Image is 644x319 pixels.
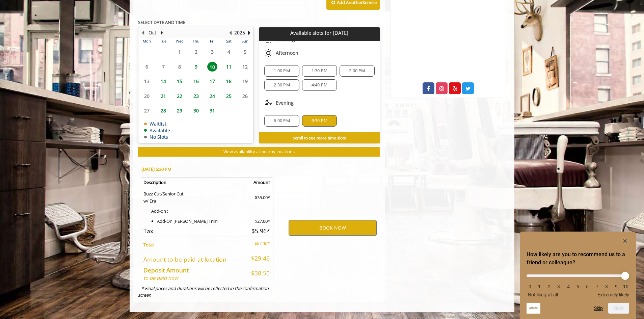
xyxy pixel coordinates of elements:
[158,76,168,86] span: 14
[149,29,156,36] button: Oct
[207,91,217,101] span: 24
[621,237,629,245] button: Hide survey
[527,269,629,297] div: How likely are you to recommend us to a friend or colleague? Select an option from 0 to 10, with ...
[613,284,620,289] li: 9
[155,38,171,45] th: Tue
[140,29,145,36] button: Previous Month
[565,284,572,289] li: 4
[274,118,290,124] span: 6:00 PM
[139,38,155,45] th: Mon
[264,79,299,91] div: 2:30 PM
[158,91,168,101] span: 21
[171,89,188,104] td: Select day22
[264,65,299,77] div: 1:00 PM
[264,99,272,107] img: evening slots
[188,74,204,89] td: Select day16
[220,74,237,89] td: Select day18
[302,65,337,77] div: 1:30 PM
[188,59,204,74] td: Select day9
[175,106,185,115] span: 29
[594,305,603,311] button: Skip
[223,149,295,155] span: View availability at nearby locations
[245,187,273,205] td: $35.00*
[247,228,270,234] h5: $5.96*
[293,135,346,140] b: Scroll to see more time slots
[204,74,220,89] td: Select day17
[220,89,237,104] td: Select day25
[312,118,327,124] span: 6:30 PM
[144,128,170,133] td: Available
[603,284,610,289] li: 8
[276,37,295,42] span: Morning
[155,103,171,118] td: Select day28
[220,59,237,74] td: Select day11
[143,256,242,263] h5: Amount to be paid at location
[207,62,217,72] span: 10
[536,284,543,289] li: 1
[143,274,178,281] i: to be paid now
[312,68,327,74] span: 1:30 PM
[276,100,294,106] span: Evening
[171,38,188,45] th: Wed
[527,237,629,314] div: How likely are you to recommend us to a friend or colleague? Select an option from 0 to 10, with ...
[191,76,201,86] span: 16
[247,270,270,276] h5: $38.50
[191,91,201,101] span: 23
[158,106,168,115] span: 28
[191,106,201,115] span: 30
[204,103,220,118] td: Select day31
[204,89,220,104] td: Select day24
[594,284,600,289] li: 7
[188,103,204,118] td: Select day30
[245,215,273,225] td: $27.00*
[138,147,380,157] button: View availability at nearby locations
[622,284,629,289] li: 10
[224,76,234,86] span: 18
[204,38,220,45] th: Fri
[207,106,217,115] span: 31
[155,74,171,89] td: Select day14
[141,166,171,172] b: [DATE] 6:30 PM
[138,285,269,298] i: * Final prices and durations will be reflected in the confirmation screen
[597,292,629,297] span: Extremely likely
[312,82,327,88] span: 4:40 PM
[141,205,245,215] td: Add-on :
[246,29,252,36] button: Next Year
[227,29,233,36] button: Previous Year
[159,29,164,36] button: Next Month
[527,284,533,289] li: 0
[175,91,185,101] span: 22
[546,284,553,289] li: 2
[608,303,629,314] button: Next question
[584,284,591,289] li: 6
[143,266,189,274] b: Deposit Amount
[175,76,185,86] span: 15
[289,220,377,236] button: BOOK NOW
[224,91,234,101] span: 25
[302,79,337,91] div: 4:40 PM
[302,115,337,127] div: 6:30 PM
[264,115,299,127] div: 6:00 PM
[224,62,234,72] span: 11
[527,250,629,267] h2: How likely are you to recommend us to a friend or colleague? Select an option from 0 to 10, with ...
[157,218,242,225] li: Add-On [PERSON_NAME] Trim
[188,89,204,104] td: Select day23
[262,30,377,36] p: Available slots for [DATE]
[204,59,220,74] td: Select day10
[264,49,272,57] img: afternoon slots
[171,103,188,118] td: Select day29
[247,255,270,262] h5: $29.46
[191,62,201,72] span: 9
[171,74,188,89] td: Select day15
[274,68,290,74] span: 1:00 PM
[141,187,245,205] td: Buzz Cut/Senior Cut w/ Era
[237,38,253,45] th: Sun
[220,38,237,45] th: Sat
[143,179,166,185] b: Description
[276,50,298,56] span: Afternoon
[349,68,365,74] span: 2:00 PM
[247,240,270,247] p: $67.96*
[138,19,185,25] b: SELECT DATE AND TIME
[143,242,154,248] b: Total
[528,292,558,297] span: Not likely at all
